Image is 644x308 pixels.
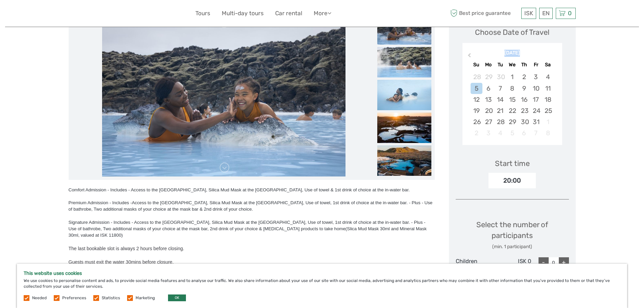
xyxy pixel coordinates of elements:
[482,71,494,82] div: Choose Monday, June 29th, 2026
[456,243,569,250] div: (min. 1 participant)
[494,60,506,69] div: Tu
[530,116,542,127] div: Choose Friday, July 31st, 2026
[494,83,506,94] div: Choose Tuesday, July 7th, 2026
[494,94,506,105] div: Choose Tuesday, July 14th, 2026
[506,116,518,127] div: Choose Wednesday, July 29th, 2026
[471,60,482,69] div: Su
[482,94,494,105] div: Choose Monday, July 13th, 2026
[542,83,554,94] div: Choose Saturday, July 11th, 2026
[482,83,494,94] div: Choose Monday, July 6th, 2026
[69,5,103,22] img: 632-1a1f61c2-ab70-46c5-a88f-57c82c74ba0d_logo_small.jpg
[495,158,530,169] div: Start time
[494,105,506,116] div: Choose Tuesday, July 21st, 2026
[195,8,210,18] a: Tours
[377,14,431,45] img: 480a193e8ba84a95a42242670c5714f0_slider_thumbnail.jpg
[377,80,431,110] img: 074d1b25433144c697119fb130ce2944_slider_thumbnail.jpg
[567,10,573,17] span: 0
[102,295,120,301] label: Statistics
[69,199,435,212] div: Premium Admission - Includes -
[518,127,530,139] div: Not available Thursday, August 6th, 2026
[69,246,184,251] span: The last bookable slot is always 2 hours before closing.
[482,60,494,69] div: Mo
[494,127,506,139] div: Not available Tuesday, August 4th, 2026
[24,270,620,276] h5: This website uses cookies
[524,10,533,17] span: ISK
[482,105,494,116] div: Choose Monday, July 20th, 2026
[482,116,494,127] div: Choose Monday, July 27th, 2026
[518,116,530,127] div: Choose Thursday, July 30th, 2026
[506,105,518,116] div: Choose Wednesday, July 22nd, 2026
[518,94,530,105] div: Choose Thursday, July 16th, 2026
[464,71,560,139] div: month 2026-07
[69,220,133,225] span: Signature Admission - Includes -
[506,60,518,69] div: We
[542,94,554,105] div: Choose Saturday, July 18th, 2026
[32,295,47,301] label: Needed
[518,83,530,94] div: Choose Thursday, July 9th, 2026
[530,60,542,69] div: Fr
[530,83,542,94] div: Choose Friday, July 10th, 2026
[222,8,264,18] a: Multi-day tours
[69,220,427,238] span: Access to the [GEOGRAPHIC_DATA], Silica Mud Mask at the [GEOGRAPHIC_DATA], Use of towel, 1st drin...
[518,105,530,116] div: Choose Thursday, July 23rd, 2026
[506,94,518,105] div: Choose Wednesday, July 15th, 2026
[168,294,186,301] button: OK
[377,47,431,77] img: 811391cfcce346129166c4f5c33747f0_slider_thumbnail.jpg
[559,257,569,267] div: +
[471,105,482,116] div: Choose Sunday, July 19th, 2026
[471,116,482,127] div: Choose Sunday, July 26th, 2026
[494,116,506,127] div: Choose Tuesday, July 28th, 2026
[471,83,482,94] div: Choose Sunday, July 5th, 2026
[449,8,520,19] span: Best price guarantee
[69,259,174,265] span: Guests must exit the water 30mins before closure.
[456,257,494,267] div: Children
[377,145,431,176] img: f216d22835d84a2e8f6058e6c88ba296_slider_thumbnail.jpg
[518,60,530,69] div: Th
[471,127,482,139] div: Not available Sunday, August 2nd, 2026
[69,187,435,193] div: Comfort Admission - Includes - Access to the [GEOGRAPHIC_DATA], Silica Mud Mask at the [GEOGRAPHI...
[377,113,431,143] img: d9bf8667d031459cbd5a0f097f6a92b7_slider_thumbnail.jpg
[78,10,86,19] button: Open LiveChat chat widget
[530,105,542,116] div: Choose Friday, July 24th, 2026
[275,8,302,18] a: Car rental
[62,295,86,301] label: Preferences
[518,71,530,82] div: Choose Thursday, July 2nd, 2026
[506,127,518,139] div: Not available Wednesday, August 5th, 2026
[494,71,506,82] div: Choose Tuesday, June 30th, 2026
[488,173,536,188] div: 20:00
[102,14,345,176] img: 480a193e8ba84a95a42242670c5714f0_main_slider.jpg
[493,257,531,267] div: ISK 0
[530,71,542,82] div: Choose Friday, July 3rd, 2026
[482,127,494,139] div: Not available Monday, August 3rd, 2026
[542,127,554,139] div: Not available Saturday, August 8th, 2026
[471,94,482,105] div: Choose Sunday, July 12th, 2026
[17,264,627,308] div: We use cookies to personalise content and ads, to provide social media features and to analyse ou...
[456,219,569,250] div: Select the number of participants
[542,116,554,127] div: Not available Saturday, August 1st, 2026
[542,105,554,116] div: Choose Saturday, July 25th, 2026
[530,127,542,139] div: Not available Friday, August 7th, 2026
[506,71,518,82] div: Choose Wednesday, July 1st, 2026
[506,83,518,94] div: Choose Wednesday, July 8th, 2026
[9,12,76,17] p: We're away right now. Please check back later!
[463,51,474,62] button: Previous Month
[69,200,433,212] span: Access to the [GEOGRAPHIC_DATA], Silica Mud Mask at the [GEOGRAPHIC_DATA], Use of towel, 1st drin...
[539,257,549,267] div: -
[462,50,562,57] div: [DATE]
[542,71,554,82] div: Choose Saturday, July 4th, 2026
[471,71,482,82] div: Choose Sunday, June 28th, 2026
[539,8,553,19] div: EN
[314,8,331,18] a: More
[136,295,155,301] label: Marketing
[530,94,542,105] div: Choose Friday, July 17th, 2026
[542,60,554,69] div: Sa
[475,27,549,38] div: Choose Date of Travel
